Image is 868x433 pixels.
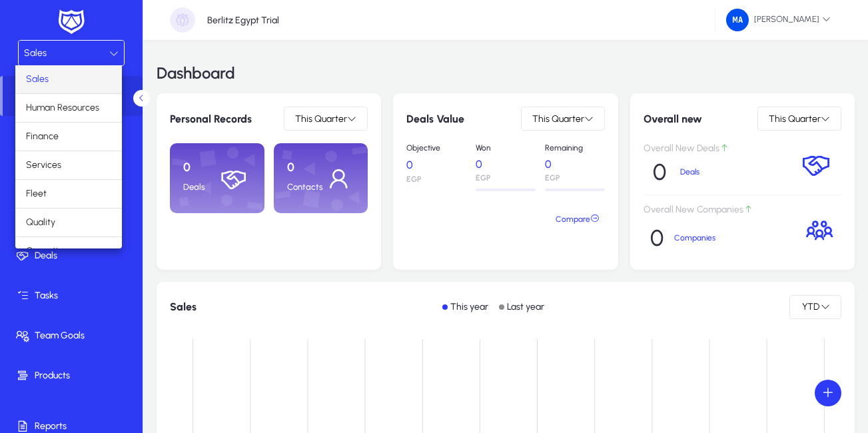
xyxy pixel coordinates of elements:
span: Fleet [26,186,47,202]
span: Services [26,157,61,173]
span: Human Resources [26,100,99,116]
span: Sales [26,71,49,87]
span: Operations [26,243,73,259]
span: Quality [26,215,55,230]
span: Finance [26,129,59,145]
